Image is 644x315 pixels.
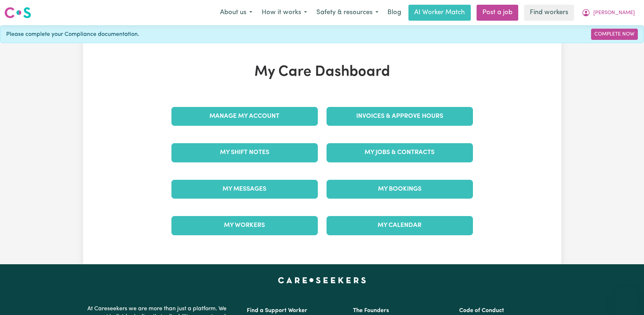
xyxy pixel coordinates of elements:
[4,4,31,21] a: Careseekers logo
[615,286,638,309] iframe: Button to launch messaging window
[327,143,473,162] a: My Jobs & Contracts
[4,6,31,19] img: Careseekers logo
[215,5,257,20] button: About us
[591,29,638,40] a: Complete Now
[167,63,477,81] h1: My Care Dashboard
[353,308,389,314] a: The Founders
[6,30,139,39] span: Please complete your Compliance documentation.
[577,5,640,20] button: My Account
[278,277,366,283] a: Careseekers home page
[327,107,473,126] a: Invoices & Approve Hours
[524,5,574,21] a: Find workers
[327,180,473,199] a: My Bookings
[459,308,504,314] a: Code of Conduct
[171,180,318,199] a: My Messages
[593,9,635,17] span: [PERSON_NAME]
[171,216,318,235] a: My Workers
[247,308,307,314] a: Find a Support Worker
[383,5,406,21] a: Blog
[327,216,473,235] a: My Calendar
[171,107,318,126] a: Manage My Account
[257,5,312,20] button: How it works
[408,5,471,21] a: AI Worker Match
[171,143,318,162] a: My Shift Notes
[477,5,518,21] a: Post a job
[312,5,383,20] button: Safety & resources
